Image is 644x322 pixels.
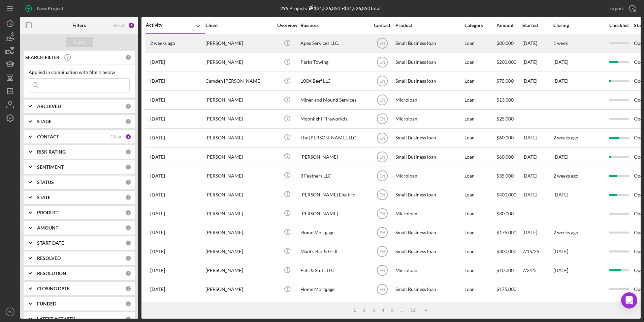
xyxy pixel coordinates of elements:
[395,72,463,90] div: Small Business loan
[37,210,59,215] b: PRODUCT
[395,205,463,222] div: Microloan
[150,230,165,235] time: 2025-07-24 18:48
[397,307,407,313] div: ...
[205,72,273,90] div: Camden [PERSON_NAME]
[522,148,553,166] div: [DATE]
[522,34,553,52] div: [DATE]
[205,34,273,52] div: [PERSON_NAME]
[37,225,58,231] b: AMOUNT
[300,167,368,185] div: 3 Feathers LLC
[150,41,175,46] time: 2025-09-02 19:45
[37,256,61,261] b: RESOLVED
[150,173,165,179] time: 2025-08-04 20:46
[205,167,273,185] div: [PERSON_NAME]
[300,53,368,71] div: Parks Towing
[205,299,273,317] div: [PERSON_NAME]
[300,148,368,166] div: [PERSON_NAME]
[553,230,578,235] time: 2 weeks ago
[37,316,75,322] b: LATEST ACTIVITY
[150,249,165,254] time: 2025-07-22 17:13
[37,104,61,109] b: ARCHIVED
[37,180,54,185] b: STATUS
[125,210,131,216] div: 0
[369,23,395,28] div: Contact
[522,243,553,261] div: 7/15/25
[395,34,463,52] div: Small Business loan
[37,164,64,170] b: SENTIMENT
[496,59,516,65] span: $200,000
[395,280,463,298] div: Small Business loan
[3,305,17,319] button: EN
[522,299,553,317] div: 7/10/25
[464,148,496,166] div: Loan
[395,53,463,71] div: Small Business loan
[125,240,131,246] div: 0
[150,116,165,122] time: 2025-08-12 15:57
[205,23,273,28] div: Client
[37,149,66,155] b: RISK RATING
[37,119,52,124] b: STAGE
[128,22,135,29] div: 1
[395,110,463,128] div: Microloan
[125,54,131,60] div: 0
[379,268,385,273] text: EN
[300,243,368,261] div: Madi's Bar & Grill
[300,34,368,52] div: Apex Services LLC.
[300,299,368,317] div: [PERSON_NAME] delivery service LLC
[300,223,368,241] div: Home Mortgage
[66,37,93,47] button: Apply
[125,179,131,185] div: 0
[522,186,553,204] div: [DATE]
[464,91,496,109] div: Loan
[379,136,385,140] text: EN
[605,23,633,28] div: Checklist
[395,167,463,185] div: Microloan
[496,211,514,216] span: $30,000
[496,23,522,28] div: Amount
[388,307,397,313] div: 5
[125,164,131,170] div: 0
[205,243,273,261] div: [PERSON_NAME]
[464,186,496,204] div: Loan
[150,268,165,273] time: 2025-07-21 16:05
[553,173,578,179] time: 2 weeks ago
[464,243,496,261] div: Loan
[300,262,368,279] div: Pets & Stuff, LLC
[395,243,463,261] div: Small Business loan
[300,186,368,204] div: [PERSON_NAME] Electric
[496,154,514,160] span: $60,000
[553,248,568,254] time: [DATE]
[150,59,165,65] time: 2025-08-14 21:22
[496,230,516,235] span: $175,000
[553,192,568,197] time: [DATE]
[350,307,359,313] div: 1
[522,23,553,28] div: Started
[125,270,131,276] div: 0
[395,262,463,279] div: Microloan
[464,205,496,222] div: Loan
[522,167,553,185] div: [DATE]
[496,192,516,197] span: $400,000
[395,223,463,241] div: Small Business loan
[205,205,273,222] div: [PERSON_NAME]
[37,240,64,246] b: START DATE
[407,307,419,313] div: 12
[464,262,496,279] div: Loan
[125,134,131,140] div: 1
[379,287,385,292] text: EN
[522,223,553,241] div: [DATE]
[379,173,385,178] text: EN
[125,225,131,231] div: 0
[553,40,568,46] time: 1 week
[300,23,368,28] div: Business
[8,310,12,314] text: EN
[205,280,273,298] div: [PERSON_NAME]
[37,2,63,15] div: New Project
[379,211,385,216] text: EN
[300,129,368,147] div: The [PERSON_NAME], LLC
[150,287,165,292] time: 2025-07-15 21:25
[379,249,385,254] text: EN
[553,59,568,65] time: [DATE]
[280,5,381,11] div: 295 Projects • $31,526,850 Total
[37,195,51,200] b: STATE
